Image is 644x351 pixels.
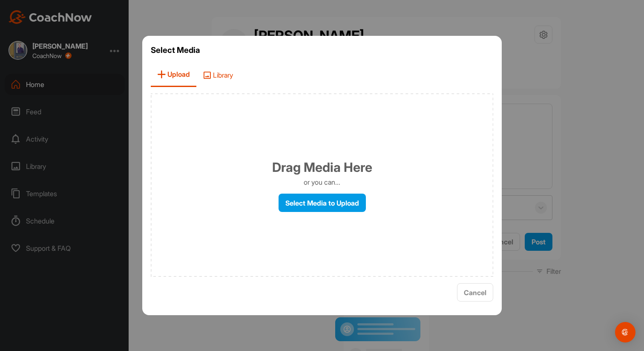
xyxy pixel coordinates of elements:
span: Library [196,63,239,87]
h1: Drag Media Here [272,158,372,177]
span: Cancel [464,288,486,297]
p: or you can... [304,177,340,187]
div: Open Intercom Messenger [615,322,635,342]
span: Upload [151,63,196,87]
label: Select Media to Upload [279,194,366,212]
h3: Select Media [151,44,493,56]
button: Cancel [457,283,493,302]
